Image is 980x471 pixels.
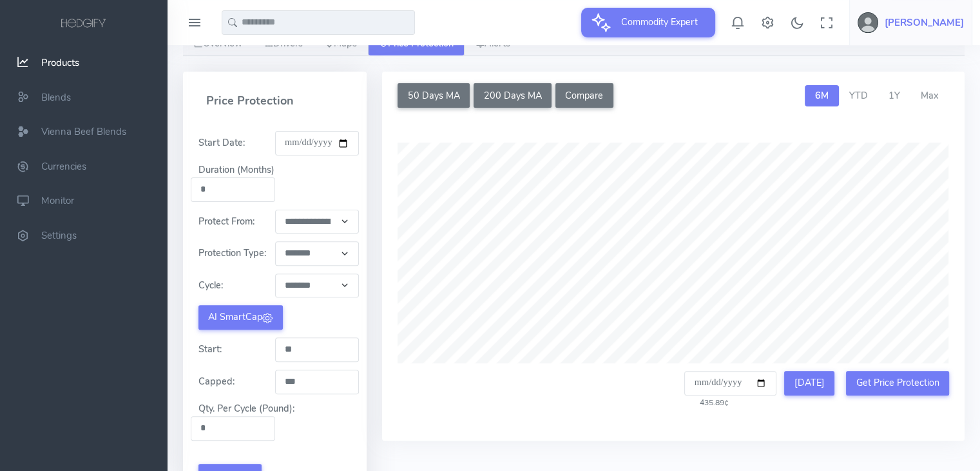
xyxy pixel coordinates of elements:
[613,8,706,36] span: Commodity Expert
[858,12,878,33] img: user-image
[474,83,552,108] button: 200 Days MA
[581,8,715,37] button: Commodity Expert
[191,343,229,357] label: Start:
[191,279,231,293] label: Cycle:
[921,89,939,102] span: Max
[581,15,715,28] a: Commodity Expert
[191,402,302,416] label: Qty. Per Cycle (Pound):
[275,210,360,234] select: Default select example
[398,83,470,108] button: 50 Days MA
[846,371,949,396] button: Get Price Protection
[41,125,126,138] span: Vienna Beef Blends
[191,246,274,261] label: Protection Type:
[815,89,829,102] span: 6M
[41,91,71,104] span: Blends
[198,305,283,330] button: AI SmartCap
[41,195,74,208] span: Monitor
[191,163,282,177] label: Duration (Months)
[555,83,613,108] button: Compare
[41,160,86,173] span: Currencies
[275,274,360,298] select: Default select example
[191,375,242,389] label: Capped:
[849,89,868,102] span: YTD
[41,229,77,242] span: Settings
[191,83,359,119] h4: Price Protection
[59,17,109,31] img: logo
[191,136,253,150] label: Start Date:
[41,56,79,69] span: Products
[889,89,900,102] span: 1Y
[684,397,729,408] span: 435.89¢
[784,371,834,396] button: [DATE]
[191,215,262,229] label: Protect From:
[684,371,776,396] input: Select a date to view the price
[885,17,964,28] h5: [PERSON_NAME]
